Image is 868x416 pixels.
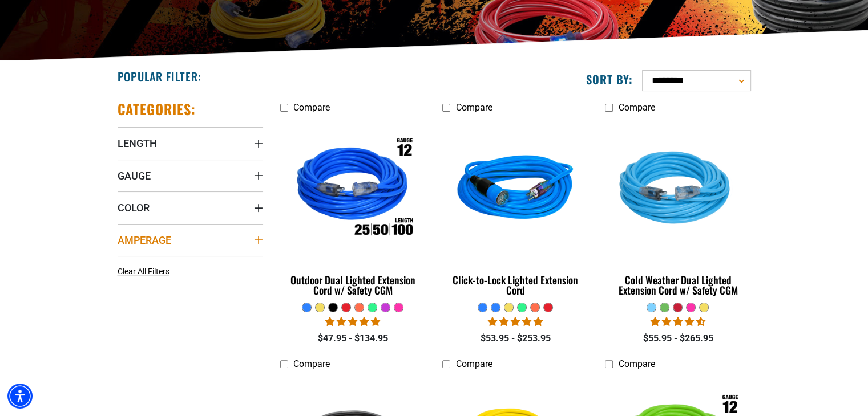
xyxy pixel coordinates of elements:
[118,267,169,276] span: Clear All Filters
[118,160,263,191] summary: Gauge
[442,275,588,295] div: Click-to-Lock Lighted Extension Cord
[455,358,492,369] span: Compare
[606,124,750,255] img: Light Blue
[618,102,655,113] span: Compare
[118,137,157,150] span: Length
[605,275,750,295] div: Cold Weather Dual Lighted Extension Cord w/ Safety CGM
[118,100,196,118] h2: Categories:
[280,119,426,302] a: Outdoor Dual Lighted Extension Cord w/ Safety CGM Outdoor Dual Lighted Extension Cord w/ Safety CGM
[293,358,330,369] span: Compare
[118,234,171,247] span: Amperage
[118,169,151,182] span: Gauge
[605,332,750,345] div: $55.95 - $265.95
[293,102,330,113] span: Compare
[455,102,492,113] span: Compare
[443,124,587,255] img: blue
[118,266,174,278] a: Clear All Filters
[118,191,263,223] summary: Color
[7,384,33,409] div: Accessibility Menu
[651,316,705,327] span: 4.62 stars
[118,224,263,256] summary: Amperage
[118,201,150,214] span: Color
[280,275,426,295] div: Outdoor Dual Lighted Extension Cord w/ Safety CGM
[118,69,201,84] h2: Popular Filter:
[605,119,750,302] a: Light Blue Cold Weather Dual Lighted Extension Cord w/ Safety CGM
[442,332,588,345] div: $53.95 - $253.95
[586,72,633,87] label: Sort by:
[118,127,263,159] summary: Length
[618,358,655,369] span: Compare
[325,316,380,327] span: 4.81 stars
[442,119,588,302] a: blue Click-to-Lock Lighted Extension Cord
[280,332,426,345] div: $47.95 - $134.95
[488,316,543,327] span: 4.87 stars
[281,124,425,255] img: Outdoor Dual Lighted Extension Cord w/ Safety CGM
